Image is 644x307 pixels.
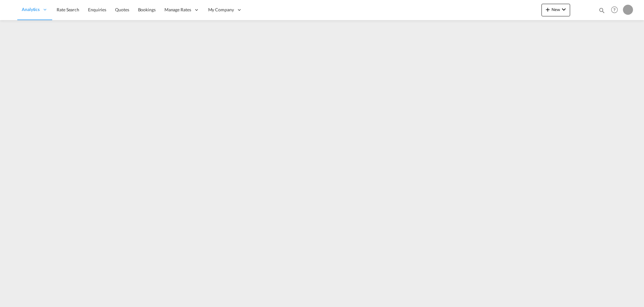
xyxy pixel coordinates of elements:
[57,7,79,12] span: Rate Search
[560,6,568,13] md-icon: icon-chevron-down
[544,7,568,12] span: New
[208,7,234,13] span: My Company
[164,7,191,13] span: Manage Rates
[609,4,623,16] div: Help
[598,7,605,14] md-icon: icon-magnify
[541,4,570,16] button: icon-plus 400-fgNewicon-chevron-down
[115,7,129,12] span: Quotes
[138,7,156,12] span: Bookings
[598,7,605,16] div: icon-magnify
[544,6,552,13] md-icon: icon-plus 400-fg
[609,4,620,15] span: Help
[88,7,106,12] span: Enquiries
[22,6,40,13] span: Analytics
